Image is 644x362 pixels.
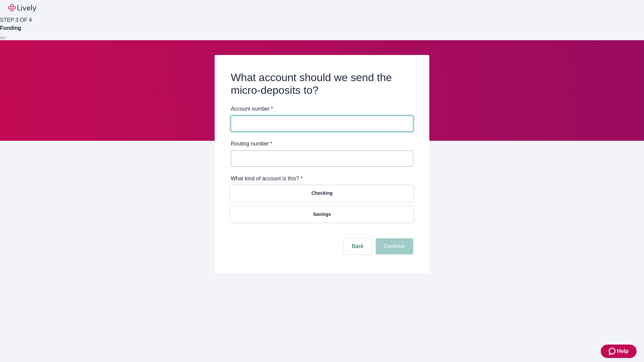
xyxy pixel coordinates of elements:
[343,238,372,254] button: Back
[617,347,629,355] span: Help
[609,347,617,355] svg: Zendesk support icon
[231,185,413,201] button: Checking
[231,71,413,97] h2: What account should we send the micro-deposits to?
[231,206,413,222] button: Savings
[601,345,637,358] button: Zendesk support iconHelp
[311,190,332,197] p: Checking
[231,175,303,183] label: What kind of account is this? *
[313,211,331,218] p: Savings
[231,105,273,113] label: Account number
[8,4,36,12] img: Lively
[231,140,272,148] label: Routing number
